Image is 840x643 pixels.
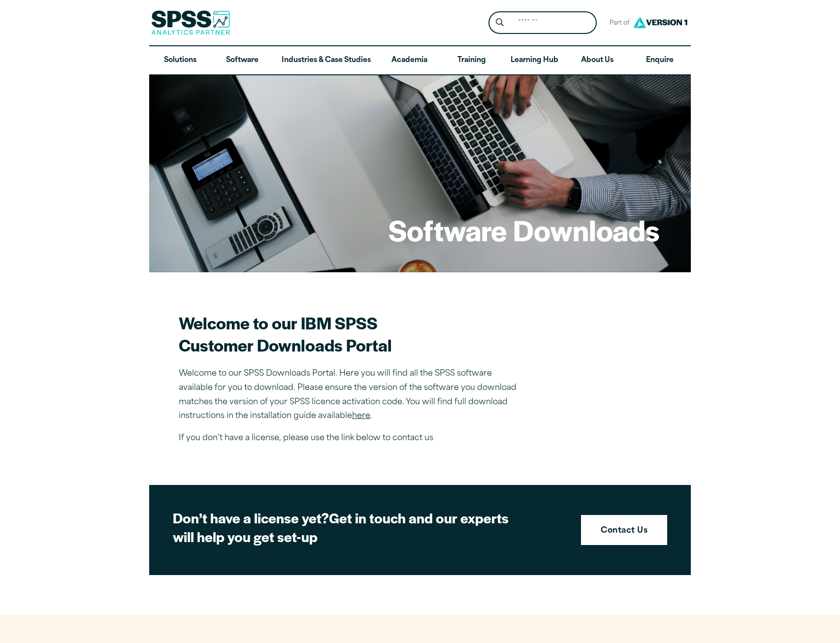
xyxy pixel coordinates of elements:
a: About Us [566,46,628,75]
a: Training [441,46,503,75]
h2: Get in touch and our experts will help you get set-up [173,509,517,546]
form: Site Header Search Form [488,11,597,34]
a: Industries & Case Studies [274,46,379,75]
p: If you don’t have a license, please use the link below to contact us [179,431,523,446]
button: Search magnifying glass icon [491,14,509,32]
a: Solutions [149,46,211,75]
a: here [352,412,370,420]
span: Part of [605,16,631,31]
img: SPSS Analytics Partner [151,10,230,35]
a: Software [211,46,273,75]
strong: Don’t have a license yet? [173,508,329,527]
a: Academia [379,46,441,75]
h1: Software Downloads [388,211,659,249]
img: Version1 Logo [631,13,690,32]
svg: Search magnifying glass icon [496,18,504,27]
p: Welcome to our SPSS Downloads Portal. Here you will find all the SPSS software available for you ... [179,367,523,423]
h2: Welcome to our IBM SPSS Customer Downloads Portal [179,312,523,356]
nav: Desktop version of site main menu [149,46,691,75]
strong: Contact Us [601,525,647,538]
a: Learning Hub [503,46,566,75]
a: Contact Us [581,515,667,546]
a: Enquire [629,46,691,75]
